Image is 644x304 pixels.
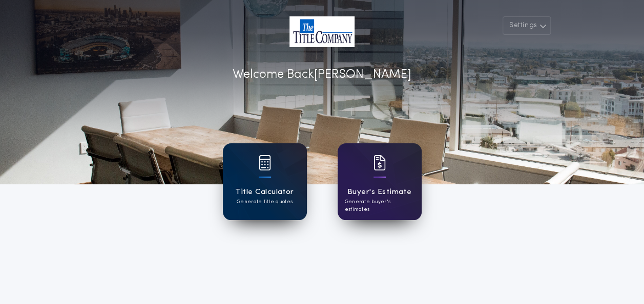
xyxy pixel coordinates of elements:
[289,16,355,47] img: account-logo
[233,66,411,84] p: Welcome Back [PERSON_NAME]
[347,186,411,198] h1: Buyer's Estimate
[235,186,294,198] h1: Title Calculator
[503,16,551,35] button: Settings
[345,198,414,213] p: Generate buyer's estimates
[237,198,293,206] p: Generate title quotes
[223,143,307,220] a: card iconTitle CalculatorGenerate title quotes
[259,155,271,170] img: card icon
[373,155,386,170] img: card icon
[338,143,422,220] a: card iconBuyer's EstimateGenerate buyer's estimates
